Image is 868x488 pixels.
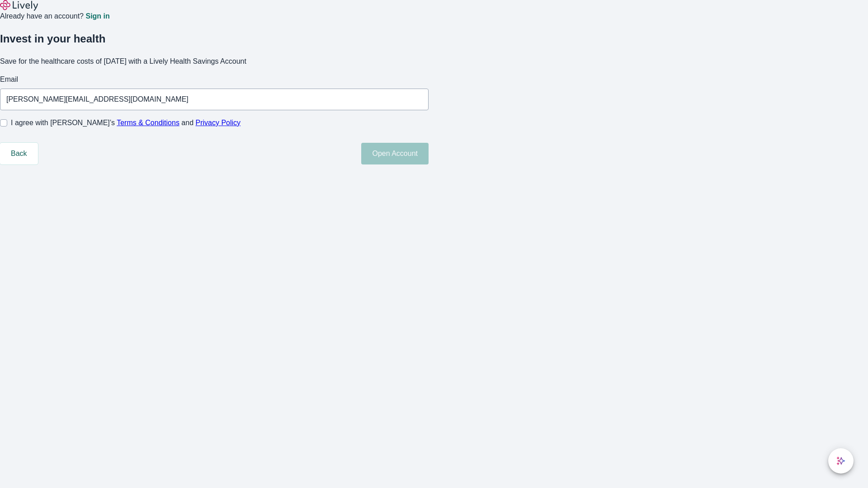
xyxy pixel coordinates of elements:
[196,119,241,127] a: Privacy Policy
[11,117,241,128] span: I agree with [PERSON_NAME]’s and
[828,448,854,474] button: chat
[117,119,179,127] a: Terms & Conditions
[85,13,109,20] a: Sign in
[836,456,845,465] svg: Lively AI Assistant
